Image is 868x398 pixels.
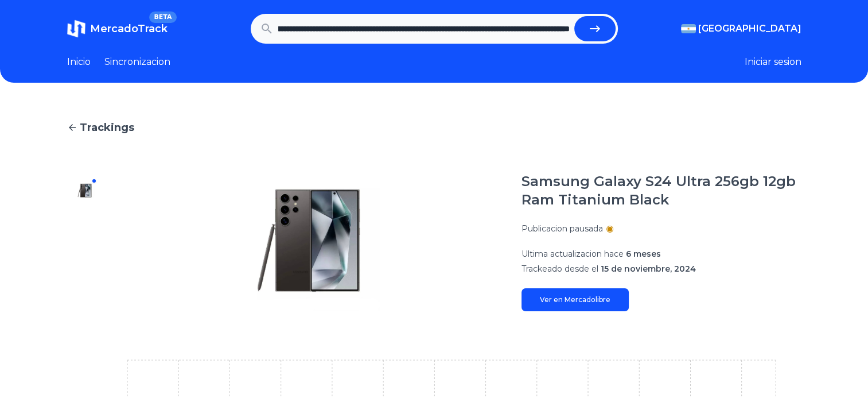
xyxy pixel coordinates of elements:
h1: Samsung Galaxy S24 Ultra 256gb 12gb Ram Titanium Black [521,172,801,209]
span: BETA [149,11,176,23]
span: Ultima actualizacion hace [521,249,624,259]
span: MercadoTrack [90,22,168,35]
button: [GEOGRAPHIC_DATA] [681,22,801,36]
img: Samsung Galaxy S24 Ultra 256gb 12gb Ram Titanium Black [127,172,499,311]
a: MercadoTrackBETA [67,20,168,38]
span: 6 meses [626,249,661,259]
img: Argentina [681,24,696,33]
span: Trackeado desde el [521,264,598,274]
a: Trackings [67,119,801,136]
a: Sincronizacion [104,55,170,69]
span: Trackings [80,119,134,136]
span: [GEOGRAPHIC_DATA] [698,22,801,36]
button: Iniciar sesion [745,55,801,69]
a: Ver en Mercadolibre [521,288,629,311]
span: 15 de noviembre, 2024 [601,264,696,274]
a: Inicio [67,55,91,69]
img: Samsung Galaxy S24 Ultra 256gb 12gb Ram Titanium Black [76,181,95,200]
img: MercadoTrack [67,20,85,38]
p: Publicacion pausada [521,223,603,234]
